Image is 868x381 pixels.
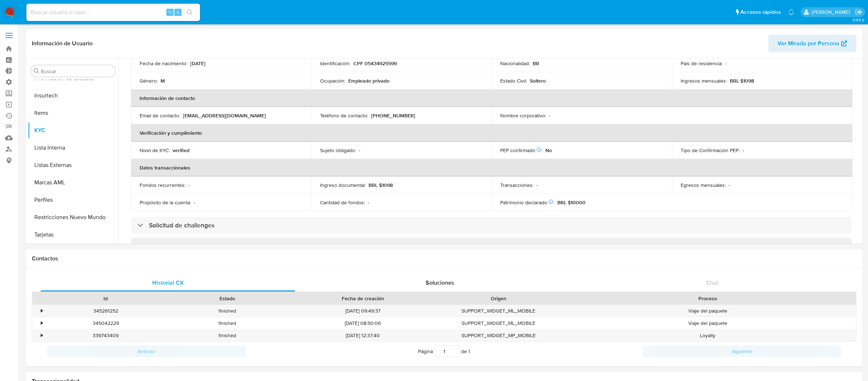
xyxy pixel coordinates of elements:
div: • [41,320,43,327]
p: [DATE] [190,60,205,67]
span: Página de [418,346,470,357]
div: • [41,332,43,339]
div: [DATE] 12:37:40 [288,330,438,342]
p: Egresos mensuales : [681,182,726,188]
h1: Contactos [32,255,856,262]
div: Loyalty [559,330,856,342]
a: Salir [855,8,863,16]
button: Marcas AML [28,174,118,191]
p: - [194,199,195,206]
input: Buscar usuario o caso... [26,8,200,17]
p: Propósito de la cuenta : [140,199,191,206]
div: Beneficiarios [131,238,852,261]
p: Ingreso documental : [320,182,366,188]
p: PEP confirmado : [500,147,542,154]
p: - [359,147,360,154]
div: Proceso [564,295,851,302]
p: Sujeto obligado : [320,147,356,154]
div: SUPPORT_WIDGET_ML_MOBILE [438,305,559,317]
div: Solicitud de challenges [131,217,852,234]
div: 345261252 [45,305,166,317]
p: Teléfono de contacto : [320,112,368,119]
th: Información de contacto [131,89,852,107]
p: BR [533,60,539,67]
div: SUPPORT_WIDGET_MP_MOBILE [438,330,559,342]
h3: Beneficiarios [156,242,193,250]
a: Notificaciones [788,9,794,15]
button: Perfiles [28,191,118,209]
p: BRL $1098 [369,182,393,188]
button: Items [28,104,118,122]
div: [DATE] 08:50:06 [288,317,438,329]
div: Fecha de creación [293,295,433,302]
p: - [726,60,727,67]
p: Ingresos mensuales : [681,78,727,84]
span: Soluciones [426,279,454,287]
p: Fondos recurrentes : [140,182,186,188]
p: - [188,182,190,188]
p: - [549,112,550,119]
th: Verificación y cumplimiento [131,124,852,142]
p: Transacciones : [500,182,533,188]
button: Tarjetas [28,226,118,243]
span: s [177,9,179,16]
p: Empleado privado [348,78,390,84]
p: CPF 05434925599 [353,60,397,67]
p: Tipo de Confirmación PEP : [681,147,740,154]
h1: Información de Usuario [32,40,93,47]
span: Chat [706,279,718,287]
p: Nivel de KYC : [140,147,170,154]
p: verified [173,147,190,154]
p: Estado Civil : [500,78,527,84]
div: Id [50,295,161,302]
p: Fecha de nacimiento : [140,60,187,67]
p: Email de contacto : [140,112,180,119]
p: [EMAIL_ADDRESS][DOMAIN_NAME] [183,112,266,119]
p: País de residencia : [681,60,723,67]
button: Siguiente [643,346,841,357]
p: BRL $1098 [730,78,754,84]
p: BRL $10000 [557,199,586,206]
span: Ver Mirada por Persona [778,35,839,52]
p: - [729,182,730,188]
div: [DATE] 09:49:37 [288,305,438,317]
p: [PHONE_NUMBER] [371,112,415,119]
p: Nombre corporativo : [500,112,546,119]
p: - [743,147,744,154]
div: Estado [171,295,283,302]
p: No [545,147,552,154]
button: Restricciones Nuevo Mundo [28,209,118,226]
button: Anterior [47,346,246,357]
button: Listas Externas [28,156,118,174]
p: Cantidad de fondos : [320,199,365,206]
span: ⌥ [167,9,173,16]
p: Ocupación : [320,78,345,84]
span: Accesos rápidos [740,8,781,16]
p: Soltero [530,78,546,84]
button: Insurtech [28,87,118,104]
div: • [41,307,43,314]
button: Buscar [34,68,39,74]
div: finished [166,330,288,342]
div: SUPPORT_WIDGET_ML_MOBILE [438,317,559,329]
div: Viaje del paquete [559,317,856,329]
p: Patrimonio declarado : [500,199,554,206]
div: Viaje del paquete [559,305,856,317]
th: Datos transaccionales [131,159,852,176]
div: finished [166,317,288,329]
h3: Solicitud de challenges [149,221,214,229]
p: - [536,182,538,188]
p: M [161,78,165,84]
p: eric.malcangi@mercadolibre.com [812,9,852,16]
div: 345042229 [45,317,166,329]
button: Ver Mirada por Persona [768,35,856,52]
button: Lista Interna [28,139,118,156]
p: Nacionalidad : [500,60,530,67]
p: Identificación : [320,60,350,67]
button: KYC [28,122,118,139]
div: Origen [443,295,554,302]
p: - [368,199,369,206]
span: Historial CX [152,279,184,287]
input: Buscar [41,68,112,75]
button: search-icon [182,7,197,17]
